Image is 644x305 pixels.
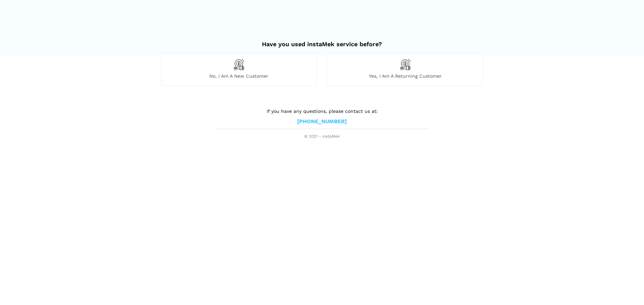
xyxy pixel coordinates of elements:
[297,118,347,125] a: [PHONE_NUMBER]
[216,107,428,115] p: If you have any questions, please contact us at:
[327,73,483,79] span: Yes, I am a returning customer
[216,134,428,139] span: © 2021 - instaMek
[161,34,483,48] h2: Have you used instaMek service before?
[161,73,317,79] span: No, I am a new customer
